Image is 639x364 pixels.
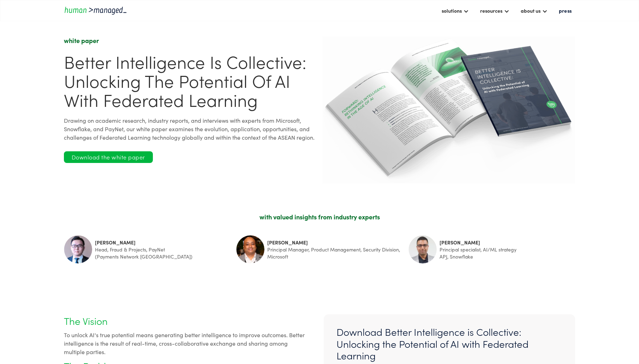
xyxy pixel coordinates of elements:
h1: Better Intelligence is Collective: Unlocking the Potential of AI with Federated Learning [64,52,317,109]
div: with valued insights from industry experts [259,213,380,221]
div: Principal specialist, AI/ML strategy APJ, Snowflake [440,246,516,260]
div: solutions [438,5,472,17]
div: solutions [442,6,462,15]
a: press [555,5,575,17]
div: Drawing on academic research, industry reports, and interviews with experts from Microsoft, Snowf... [64,116,317,141]
div: Head, Fraud & Projects, PayNet (Payments Network [GEOGRAPHIC_DATA]) [95,246,192,260]
a: Download the white paper [64,151,153,163]
div: Principal Manager, Product Management, Security Division, Microsoft [267,246,403,260]
div: white paper [64,36,317,45]
div: resources [477,5,513,17]
p: To unlock AI's true potential means generating better intelligence to improve outcomes. Better in... [64,330,308,356]
div: about us [517,5,551,17]
strong: [PERSON_NAME] [267,239,308,246]
div: about us [521,6,541,15]
strong: [PERSON_NAME] [95,239,136,246]
h3: Download Better Intelligence is Collective: Unlocking the Potential of AI with Federated Learning [336,326,562,362]
a: home [64,6,127,15]
div: resources [480,6,502,15]
p: The Vision [64,315,108,327]
strong: [PERSON_NAME] [440,239,480,246]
